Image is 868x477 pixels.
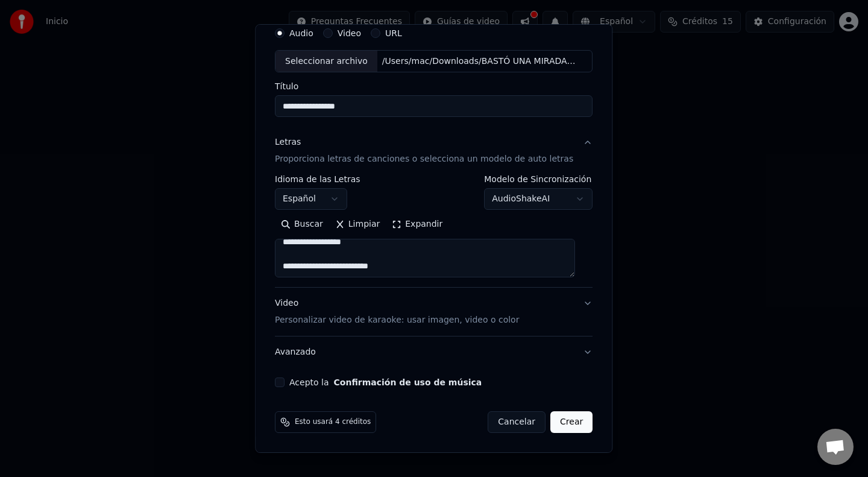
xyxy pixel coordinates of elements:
button: LetrasProporciona letras de canciones o selecciona un modelo de auto letras [275,127,593,175]
button: Cancelar [488,411,546,433]
label: Modelo de Sincronización [485,175,593,184]
button: Buscar [275,215,329,235]
button: Crear [550,411,593,433]
label: Título [275,83,593,91]
label: Idioma de las Letras [275,175,360,184]
label: Video [338,29,361,37]
div: /Users/mac/Downloads/BASTÓ UNA MIRADA.wav [377,55,582,68]
label: Audio [289,29,313,37]
div: Video [275,298,519,327]
button: Limpiar [329,215,386,235]
div: LetrasProporciona letras de canciones o selecciona un modelo de auto letras [275,175,593,288]
div: Letras [275,137,301,149]
label: Acepto la [289,378,482,387]
button: Expandir [386,215,449,235]
p: Personalizar video de karaoke: usar imagen, video o color [275,314,519,326]
p: Proporciona letras de canciones o selecciona un modelo de auto letras [275,154,573,166]
button: VideoPersonalizar video de karaoke: usar imagen, video o color [275,288,593,336]
button: Avanzado [275,336,593,368]
span: Esto usará 4 créditos [295,417,371,427]
button: Acepto la [334,378,482,387]
label: URL [385,29,402,37]
div: Seleccionar archivo [275,51,377,72]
